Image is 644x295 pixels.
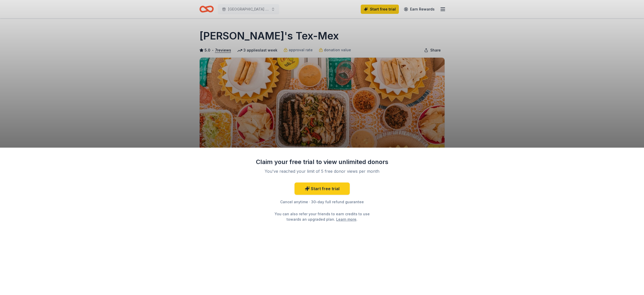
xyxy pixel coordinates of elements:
[262,168,382,174] div: You've reached your limit of 5 free donor views per month
[256,199,389,205] div: Cancel anytime · 30-day full refund guarantee
[336,217,356,222] a: Learn more
[270,211,374,222] div: You can also refer your friends to earn credits to use towards an upgraded plan. .
[295,182,350,195] a: Start free trial
[256,158,389,166] div: Claim your free trial to view unlimited donors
